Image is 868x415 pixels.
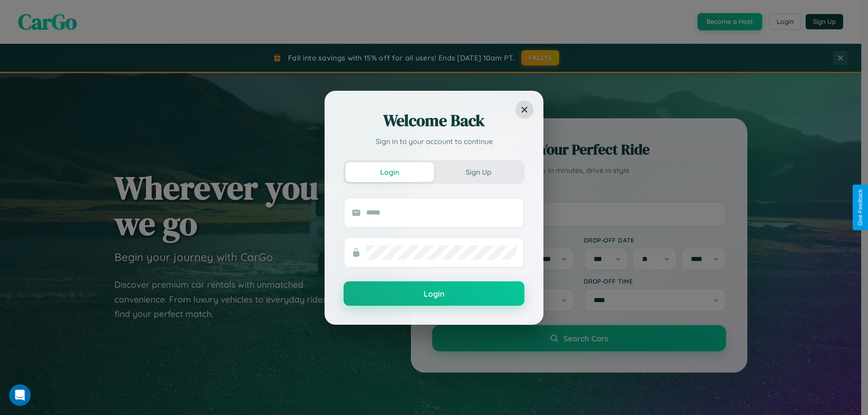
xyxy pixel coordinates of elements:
[857,189,863,226] div: Give Feedback
[344,281,524,306] button: Login
[434,162,523,182] button: Sign Up
[9,384,31,406] iframe: Intercom live chat
[344,110,524,131] h2: Welcome Back
[344,136,524,147] p: Sign in to your account to continue
[345,162,434,182] button: Login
